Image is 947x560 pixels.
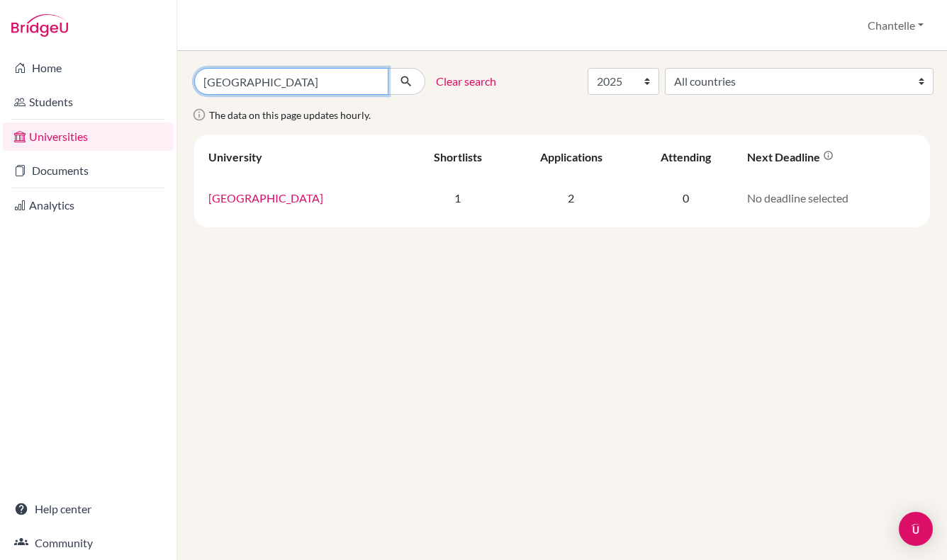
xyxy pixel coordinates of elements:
button: Chantelle [861,12,930,39]
span: The data on this page updates hourly. [209,109,371,121]
td: 1 [407,174,509,222]
div: Open Intercom Messenger [899,512,933,546]
div: Shortlists [434,150,482,164]
div: Next deadline [747,150,834,164]
div: Attending [661,150,711,164]
a: Clear search [436,73,496,90]
th: University [200,140,407,174]
a: Community [3,529,174,557]
span: No deadline selected [747,191,848,205]
img: Bridge-U [11,14,68,37]
a: [GEOGRAPHIC_DATA] [208,191,323,205]
div: Applications [540,150,603,164]
a: Help center [3,495,174,523]
a: Universities [3,122,174,151]
a: Home [3,54,174,82]
input: Search all universities [194,68,388,95]
a: Analytics [3,191,174,219]
a: Students [3,88,174,116]
td: 2 [509,174,634,222]
a: Documents [3,156,174,185]
td: 0 [633,174,739,222]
